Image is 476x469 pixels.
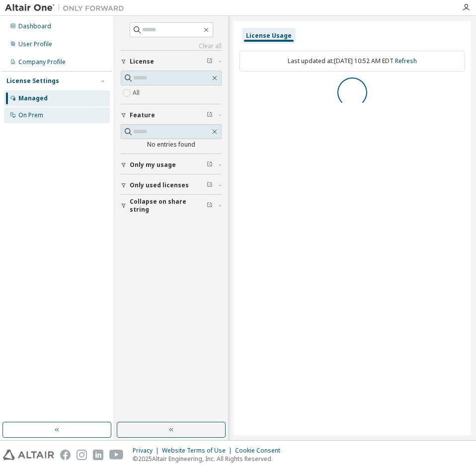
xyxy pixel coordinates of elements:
[235,447,286,455] div: Cookie Consent
[18,94,48,102] div: Managed
[162,447,235,455] div: Website Terms of Use
[133,455,286,463] p: © 2025 Altair Engineering, Inc. All Rights Reserved.
[121,195,222,217] button: Collapse on share string
[133,447,162,455] div: Privacy
[121,104,222,126] button: Feature
[395,57,417,65] a: Refresh
[121,154,222,176] button: Only my usage
[207,111,213,119] span: Clear filter
[207,202,213,210] span: Clear filter
[130,111,155,119] span: Feature
[239,51,465,72] div: Last updated at: [DATE] 10:52 AM EDT
[6,77,59,85] div: License Settings
[130,161,176,169] span: Only my usage
[207,161,213,169] span: Clear filter
[18,22,51,30] div: Dashboard
[18,40,52,48] div: User Profile
[246,32,292,40] div: License Usage
[18,58,66,66] div: Company Profile
[207,58,213,66] span: Clear filter
[130,198,207,214] span: Collapse on share string
[130,58,154,66] span: License
[3,450,54,460] img: altair_logo.svg
[130,181,189,189] span: Only used licenses
[121,42,222,50] a: Clear all
[207,181,213,189] span: Clear filter
[121,141,222,149] div: No entries found
[18,111,43,119] div: On Prem
[93,450,103,460] img: linkedin.svg
[60,450,71,460] img: facebook.svg
[121,51,222,73] button: License
[133,87,142,99] label: All
[5,3,129,13] img: Altair One
[77,450,87,460] img: instagram.svg
[121,174,222,196] button: Only used licenses
[109,450,124,460] img: youtube.svg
